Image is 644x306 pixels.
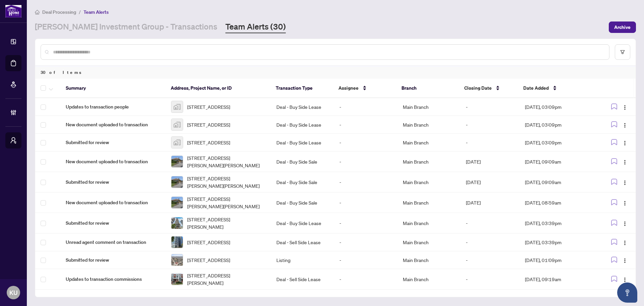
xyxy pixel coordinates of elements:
td: [DATE], 03:09pm [520,134,595,151]
button: Logo [620,218,630,228]
button: Logo [620,237,630,248]
td: - [334,134,397,151]
img: thumbnail-img [171,101,183,113]
span: Submitted for review [66,139,160,146]
td: Listing [271,251,334,269]
td: Main Branch [397,151,461,172]
button: Logo [620,156,630,167]
img: Logo [622,180,628,185]
li: / [79,8,81,16]
span: Submitted for review [66,178,160,186]
th: Branch [396,79,459,98]
img: Logo [622,105,628,110]
span: Updates to transaction people [66,103,160,111]
td: Main Branch [397,213,461,233]
td: - [461,98,520,116]
span: filter [620,50,625,54]
span: [STREET_ADDRESS] [187,139,230,146]
td: Main Branch [397,269,461,290]
img: thumbnail-img [171,119,183,130]
span: [STREET_ADDRESS] [187,238,230,246]
button: Logo [620,137,630,148]
td: Main Branch [397,192,461,213]
span: Date Added [523,84,549,92]
td: [DATE], 03:39pm [520,233,595,251]
span: [STREET_ADDRESS] [187,256,230,264]
td: - [334,151,397,172]
td: Deal - Buy Side Sale [271,151,334,172]
td: - [461,134,520,151]
img: Logo [622,160,628,165]
span: Submitted for review [66,256,160,264]
button: Logo [620,119,630,130]
td: - [461,213,520,233]
td: Deal - Buy Side Lease [271,134,334,151]
img: thumbnail-img [171,254,183,266]
td: Main Branch [397,98,461,116]
button: Open asap [617,282,637,303]
td: Main Branch [397,251,461,269]
th: Transaction Type [270,79,333,98]
span: [STREET_ADDRESS][PERSON_NAME][PERSON_NAME] [187,175,266,189]
img: thumbnail-img [171,217,183,229]
td: [DATE], 09:19am [520,269,595,290]
span: New document uploaded to transaction [66,158,160,165]
td: - [334,192,397,213]
span: Deal Processing [42,9,76,15]
td: - [334,172,397,192]
span: home [35,10,40,14]
button: Logo [620,177,630,187]
img: thumbnail-img [171,197,183,208]
span: [STREET_ADDRESS][PERSON_NAME] [187,272,266,287]
td: [DATE], 08:59am [520,192,595,213]
th: Assignee [333,79,396,98]
th: Summary [60,79,165,98]
td: - [334,213,397,233]
span: [STREET_ADDRESS][PERSON_NAME][PERSON_NAME] [187,154,266,169]
th: Date Added [518,79,593,98]
td: Deal - Buy Side Lease [271,98,334,116]
span: New document uploaded to transaction [66,199,160,206]
span: [STREET_ADDRESS][PERSON_NAME] [187,216,266,230]
span: [STREET_ADDRESS] [187,121,230,128]
img: Logo [622,140,628,146]
span: [STREET_ADDRESS][PERSON_NAME][PERSON_NAME] [187,195,266,210]
a: Team Alerts (30) [225,21,286,33]
td: - [461,116,520,134]
td: - [461,233,520,251]
img: Logo [622,201,628,206]
td: Main Branch [397,134,461,151]
button: Logo [620,101,630,112]
img: Logo [622,258,628,263]
td: - [461,269,520,290]
td: Main Branch [397,116,461,134]
td: [DATE], 03:09pm [520,98,595,116]
a: [PERSON_NAME] Investment Group - Transactions [35,21,217,33]
td: Deal - Buy Side Sale [271,172,334,192]
td: [DATE] [461,151,520,172]
td: - [461,251,520,269]
td: [DATE] [461,172,520,192]
button: Logo [620,197,630,208]
td: - [334,269,397,290]
button: Logo [620,255,630,265]
span: New document uploaded to transaction [66,121,160,128]
img: Logo [622,123,628,128]
td: Deal - Sell Side Lease [271,233,334,251]
span: Unread agent comment on transaction [66,238,160,246]
td: Deal - Sell Side Lease [271,269,334,290]
img: thumbnail-img [171,273,183,285]
td: Main Branch [397,233,461,251]
td: Deal - Buy Side Lease [271,116,334,134]
td: Deal - Buy Side Lease [271,213,334,233]
td: [DATE], 09:09am [520,151,595,172]
span: [STREET_ADDRESS] [187,103,230,111]
img: thumbnail-img [171,137,183,148]
td: Main Branch [397,172,461,192]
td: - [334,98,397,116]
td: Deal - Buy Side Sale [271,192,334,213]
span: Closing Date [464,84,492,92]
img: thumbnail-img [171,236,183,248]
span: Team Alerts [84,9,109,15]
span: Submitted for review [66,219,160,227]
